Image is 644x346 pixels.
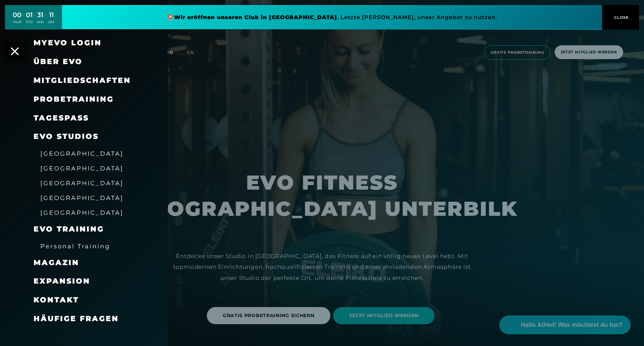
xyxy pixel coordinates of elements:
div: STD [26,20,33,24]
div: 11 [48,10,54,20]
span: CLOSE [612,14,629,20]
a: MyEVO Login [34,38,102,47]
div: SEK [48,20,54,24]
div: : [23,11,24,29]
div: : [34,11,35,29]
div: 00 [13,10,21,20]
div: MIN [37,20,44,24]
div: 01 [26,10,33,20]
button: CLOSE [602,5,639,30]
span: Über EVO [34,57,83,66]
div: TAGE [13,20,21,24]
div: : [45,11,46,29]
div: 31 [37,10,44,20]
